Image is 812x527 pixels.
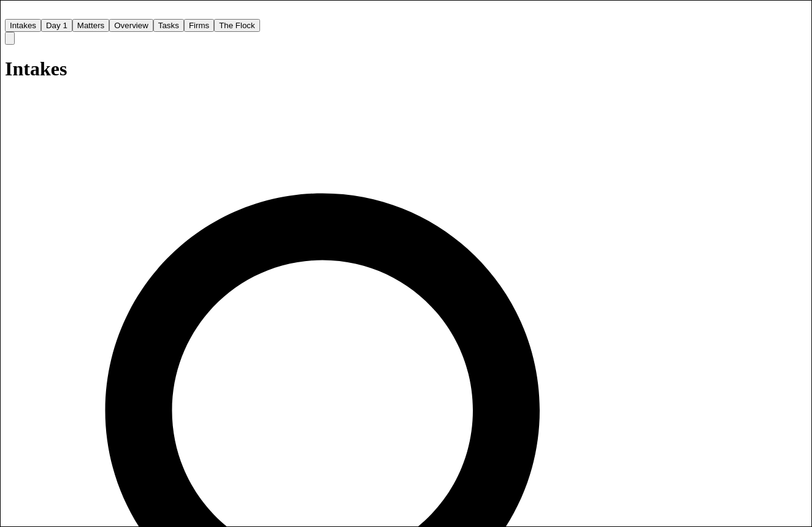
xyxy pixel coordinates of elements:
a: Day 1 [41,20,72,30]
button: Overview [109,19,153,32]
button: The Flock [214,19,260,32]
button: Matters [72,19,109,32]
button: Firms [184,19,214,32]
a: Home [5,8,20,18]
a: Intakes [5,20,41,30]
h1: Intakes [5,58,807,80]
button: Intakes [5,19,41,32]
button: Day 1 [41,19,72,32]
a: Tasks [153,20,184,30]
a: Overview [109,20,153,30]
a: Firms [184,20,214,30]
a: Matters [72,20,109,30]
a: The Flock [214,20,260,30]
img: Finch Logo [5,5,20,17]
button: Tasks [153,19,184,32]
